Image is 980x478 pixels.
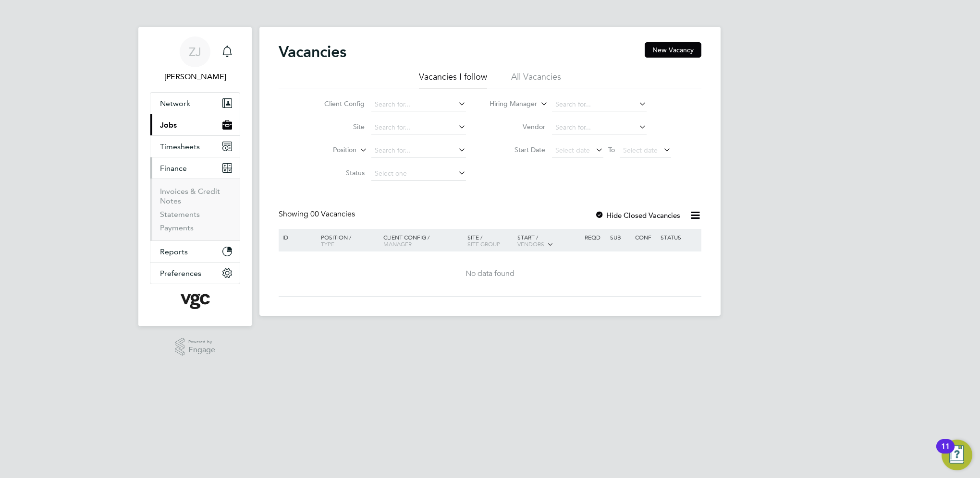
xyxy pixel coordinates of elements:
label: Vendor [490,122,545,131]
div: Position / [314,229,381,252]
label: Client Config [309,99,365,108]
a: ZJ[PERSON_NAME] [150,36,240,83]
span: ZJ [189,46,201,58]
label: Site [309,122,365,131]
button: Network [150,93,240,114]
h2: Vacancies [279,42,346,61]
div: Site / [465,229,515,252]
a: Powered byEngage [175,338,216,356]
button: Jobs [150,114,240,135]
div: Reqd [582,229,607,245]
div: Conf [633,229,658,245]
label: Start Date [490,145,545,154]
nav: Main navigation [138,27,252,326]
span: Manager [383,240,412,248]
label: Hiring Manager [482,99,537,109]
label: Hide Closed Vacancies [595,211,680,220]
span: Finance [160,164,187,173]
input: Search for... [552,98,647,111]
button: New Vacancy [645,42,701,58]
span: Network [160,99,190,108]
input: Search for... [371,144,466,157]
a: Payments [160,223,194,232]
a: Invoices & Credit Notes [160,187,220,205]
button: Reports [150,241,240,262]
span: Engage [188,346,215,354]
img: vgcgroup-logo-retina.png [181,294,210,309]
li: All Vacancies [511,71,561,88]
button: Finance [150,157,240,179]
span: Site Group [467,240,500,248]
div: Finance [150,179,240,240]
div: 11 [941,446,950,459]
button: Timesheets [150,136,240,157]
button: Open Resource Center, 11 new notifications [942,440,972,470]
input: Select one [371,167,466,180]
input: Search for... [371,121,466,134]
li: Vacancies I follow [419,71,487,88]
span: Powered by [188,338,215,346]
button: Preferences [150,263,240,284]
input: Search for... [371,98,466,111]
span: Select date [555,146,590,155]
span: Jobs [160,120,177,130]
span: Type [321,240,334,248]
label: Position [301,145,356,155]
span: Reports [160,247,188,256]
span: 00 Vacancies [310,209,355,219]
span: To [605,143,618,156]
div: Status [658,229,700,245]
span: Vendors [517,240,544,248]
span: Select date [623,146,658,155]
div: Client Config / [381,229,465,252]
input: Search for... [552,121,647,134]
span: Preferences [160,269,201,278]
div: ID [280,229,314,245]
a: Go to home page [150,294,240,309]
a: Statements [160,210,200,219]
span: Timesheets [160,142,200,151]
div: Sub [608,229,633,245]
span: Zoe James [150,71,240,83]
div: Showing [279,209,357,219]
label: Status [309,168,365,177]
div: No data found [280,269,700,279]
div: Start / [515,229,582,253]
